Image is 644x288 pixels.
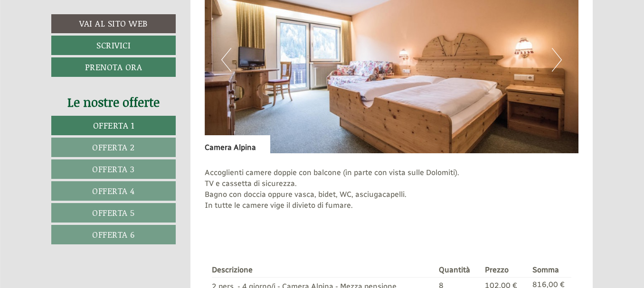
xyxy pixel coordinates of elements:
button: Next [552,48,562,72]
a: Scrivici [51,36,176,55]
div: Le nostre offerte [51,93,176,111]
th: Descrizione [212,263,436,278]
p: Accoglienti camere doppie con balcone (in parte con vista sulle Dolomiti). TV e cassetta di sicur... [205,167,579,222]
div: Camera Alpina [205,135,270,153]
span: Offerta 1 [93,119,134,131]
span: Offerta 2 [92,141,135,153]
span: Offerta 5 [92,206,135,219]
span: Offerta 4 [92,185,135,197]
span: Offerta 3 [92,163,135,175]
th: Quantità [435,263,481,278]
button: Previous [221,48,231,72]
a: Prenota ora [51,57,176,77]
a: Vai al sito web [51,14,176,33]
span: Offerta 6 [92,228,135,241]
th: Prezzo [481,263,529,278]
th: Somma [529,263,571,278]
